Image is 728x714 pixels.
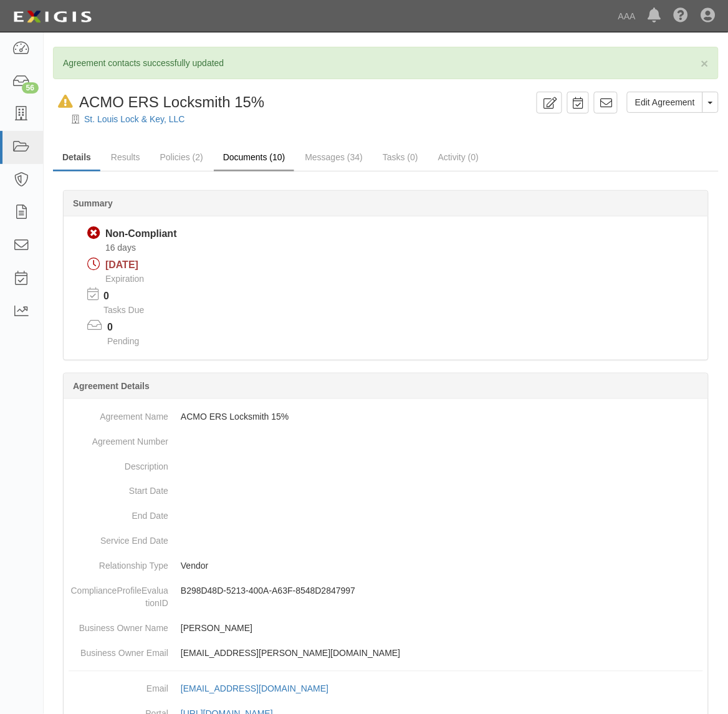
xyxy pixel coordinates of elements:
[102,145,150,170] a: Results
[107,336,139,346] span: Pending
[105,243,136,253] span: Since 09/03/2025
[151,145,213,170] a: Policies (2)
[63,57,709,69] p: Agreement contacts successfully updated
[69,554,703,579] dd: Vendor
[107,321,155,335] p: 0
[181,585,703,597] p: B298D48D-5213-400A-A63F-8548D2847997
[103,289,160,304] p: 0
[69,554,168,572] dt: Relationship Type
[87,227,100,240] i: Non-Compliant
[214,145,295,171] a: Documents (10)
[701,56,709,70] span: ×
[181,683,328,695] div: [EMAIL_ADDRESS][DOMAIN_NAME]
[69,616,168,635] dt: Business Owner Name
[295,145,372,170] a: Messages (34)
[53,145,100,171] a: Details
[69,454,168,473] dt: Description
[69,641,168,660] dt: Business Owner Email
[674,9,689,24] i: Help Center - Complianz
[627,92,703,113] a: Edit Agreement
[69,677,168,695] dt: Email
[79,94,264,110] span: ACMO ERS Locksmith 15%
[373,145,428,170] a: Tasks (0)
[69,579,168,610] dt: ComplianceProfileEvaluationID
[105,227,177,241] div: Non-Compliant
[22,82,39,94] div: 56
[181,684,342,694] a: [EMAIL_ADDRESS][DOMAIN_NAME]
[73,381,150,391] b: Agreement Details
[429,145,488,170] a: Activity (0)
[69,529,168,548] dt: Service End Date
[181,622,703,635] p: [PERSON_NAME]
[53,92,264,113] div: ACMO ERS Locksmith 15%
[105,274,144,284] span: Expiration
[69,504,168,523] dt: End Date
[181,647,703,660] p: [EMAIL_ADDRESS][PERSON_NAME][DOMAIN_NAME]
[103,305,144,315] span: Tasks Due
[612,4,642,29] a: AAA
[69,404,703,429] dd: ACMO ERS Locksmith 15%
[58,95,73,109] i: In Default since 09/17/2025
[69,479,168,498] dt: Start Date
[69,429,168,448] dt: Agreement Number
[105,259,138,270] span: [DATE]
[84,114,185,124] a: St. Louis Lock & Key, LLC
[701,57,709,70] button: Close
[9,6,95,28] img: logo-5460c22ac91f19d4615b14bd174203de0afe785f0fc80cf4dbbc73dc1793850b.png
[69,404,168,423] dt: Agreement Name
[73,198,113,208] b: Summary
